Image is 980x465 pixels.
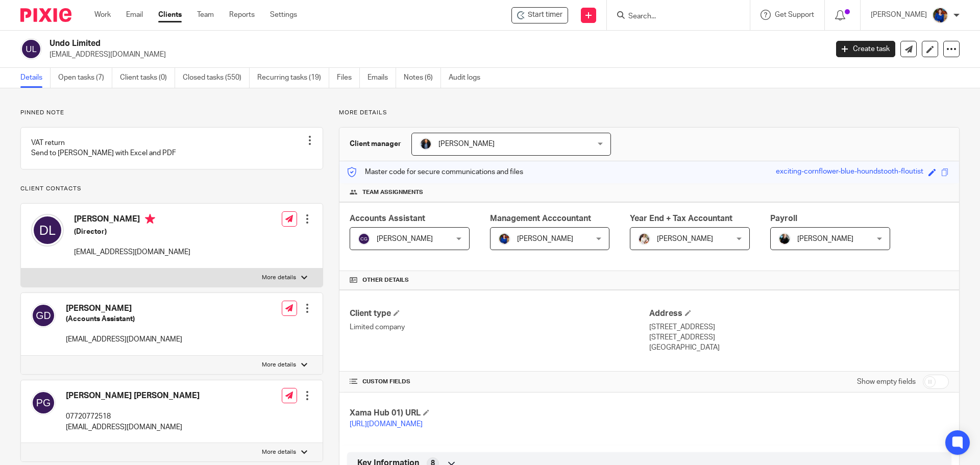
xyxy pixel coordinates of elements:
div: Undo Limited [511,7,568,23]
span: [PERSON_NAME] [438,140,495,148]
span: [PERSON_NAME] [377,235,433,242]
a: Emails [367,68,396,88]
h4: CUSTOM FIELDS [350,378,649,386]
h4: [PERSON_NAME] [74,214,190,227]
p: More details [262,448,296,456]
a: Client tasks (0) [120,68,175,88]
span: Year End + Tax Accountant [630,214,732,223]
a: Closed tasks (550) [183,68,250,88]
p: [EMAIL_ADDRESS][DOMAIN_NAME] [66,422,200,432]
img: nicky-partington.jpg [778,233,791,245]
p: Master code for secure communications and files [347,167,523,177]
h4: Address [649,308,949,319]
p: [PERSON_NAME] [871,10,927,20]
span: Team assignments [362,188,423,197]
a: Team [197,10,214,20]
input: Search [627,12,719,21]
span: Management Acccountant [490,214,591,223]
a: Email [126,10,143,20]
img: martin-hickman.jpg [420,138,432,150]
p: [STREET_ADDRESS] [649,332,949,342]
img: svg%3E [31,214,64,247]
a: Files [337,68,360,88]
div: exciting-cornflower-blue-houndstooth-floutist [776,166,923,178]
p: [EMAIL_ADDRESS][DOMAIN_NAME] [66,334,182,345]
img: Nicole.jpeg [932,7,948,23]
span: Start timer [528,10,562,20]
a: Notes (6) [404,68,441,88]
label: Show empty fields [857,377,916,387]
a: Create task [836,41,895,57]
p: Pinned note [20,109,323,117]
span: [PERSON_NAME] [517,235,573,242]
a: Reports [229,10,255,20]
span: Accounts Assistant [350,214,425,223]
p: [EMAIL_ADDRESS][DOMAIN_NAME] [50,50,821,60]
h4: [PERSON_NAME] [66,303,182,314]
h4: Xama Hub 01) URL [350,408,649,419]
a: [URL][DOMAIN_NAME] [350,421,423,428]
img: Pixie [20,8,71,22]
p: 07720772518 [66,411,200,422]
span: [PERSON_NAME] [657,235,713,242]
h5: (Director) [74,227,190,237]
h5: (Accounts Assistant) [66,314,182,324]
p: More details [262,361,296,369]
img: Kayleigh%20Henson.jpeg [638,233,650,245]
h4: Client type [350,308,649,319]
h3: Client manager [350,139,401,149]
img: svg%3E [358,233,370,245]
a: Recurring tasks (19) [257,68,329,88]
p: [STREET_ADDRESS] [649,322,949,332]
img: Nicole.jpeg [498,233,510,245]
p: [GEOGRAPHIC_DATA] [649,342,949,353]
a: Audit logs [449,68,488,88]
p: Client contacts [20,185,323,193]
a: Work [94,10,111,20]
a: Clients [158,10,182,20]
p: More details [339,109,960,117]
img: svg%3E [31,390,56,415]
h2: Undo Limited [50,38,667,49]
span: Get Support [775,11,814,18]
a: Settings [270,10,297,20]
span: Other details [362,276,409,284]
p: More details [262,274,296,282]
img: svg%3E [20,38,42,60]
span: Payroll [770,214,797,223]
p: [EMAIL_ADDRESS][DOMAIN_NAME] [74,247,190,257]
h4: [PERSON_NAME] [PERSON_NAME] [66,390,200,401]
i: Primary [145,214,155,224]
span: [PERSON_NAME] [797,235,853,242]
a: Details [20,68,51,88]
img: svg%3E [31,303,56,328]
a: Open tasks (7) [58,68,112,88]
p: Limited company [350,322,649,332]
